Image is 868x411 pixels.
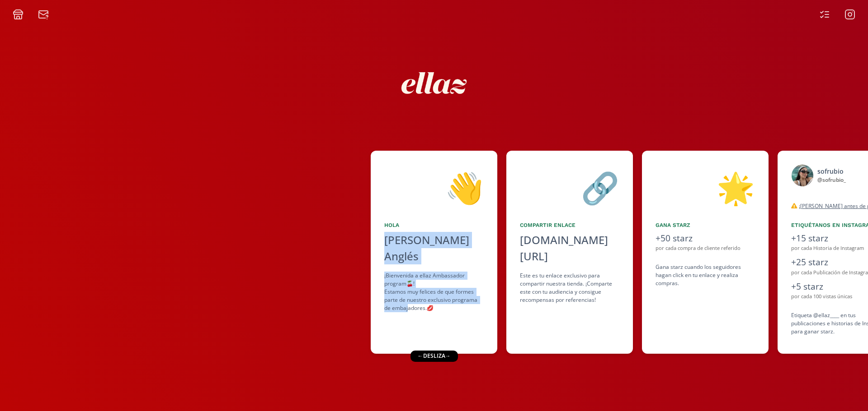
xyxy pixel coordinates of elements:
div: ¡Bienvenida a ellaz Ambassador program🍒! Estamos muy felices de que formes parte de nuestro exclu... [384,272,484,312]
div: 🔗 [520,164,619,210]
div: Gana starz cuando los seguidores hagan click en tu enlace y realiza compras . [656,263,755,287]
div: sofrubio [817,166,846,176]
div: Compartir Enlace [520,221,619,229]
div: [PERSON_NAME] Anglés [384,232,484,264]
div: @ sofrubio_ [817,176,846,184]
div: ← desliza → [410,351,458,361]
div: [DOMAIN_NAME][URL] [520,232,619,264]
div: 👋 [384,164,484,210]
div: Hola [384,221,484,229]
div: 🌟 [656,164,755,210]
img: 514696110_18517494217059062_6547662269167808827_n.jpg [791,164,814,187]
div: +50 starz [656,232,755,245]
div: por cada compra de cliente referido [656,245,755,252]
img: nKmKAABZpYV7 [393,42,475,124]
div: Gana starz [656,221,755,229]
div: Este es tu enlace exclusivo para compartir nuestra tienda. ¡Comparte este con tu audiencia y cons... [520,272,619,304]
